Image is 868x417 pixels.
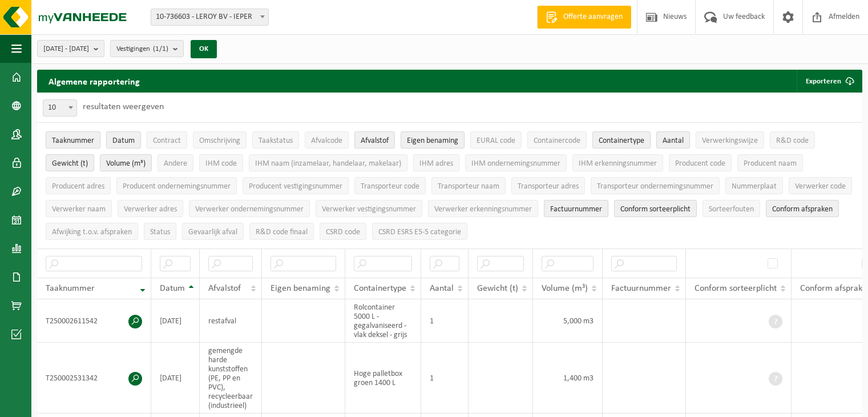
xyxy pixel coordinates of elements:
[770,131,815,149] button: R&D codeR&amp;D code: Activate to sort
[52,205,106,214] span: Verwerker naam
[271,284,330,293] span: Eigen benaming
[116,177,237,194] button: Producent ondernemingsnummerProducent ondernemingsnummer: Activate to sort
[199,137,240,145] span: Omschrijving
[52,137,94,145] span: Taaknummer
[123,182,231,191] span: Producent ondernemingsnummer
[537,6,631,29] a: Offerte aanvragen
[124,205,177,214] span: Verwerker adres
[46,223,138,240] button: Afwijking t.o.v. afsprakenAfwijking t.o.v. afspraken: Activate to sort
[544,200,608,217] button: FactuurnummerFactuurnummer: Activate to sort
[164,159,187,168] span: Andere
[372,223,467,240] button: CSRD ESRS E5-5 categorieCSRD ESRS E5-5 categorie: Activate to sort
[208,284,241,293] span: Afvalstof
[182,223,244,240] button: Gevaarlijk afval : Activate to sort
[675,159,725,168] span: Producent code
[195,205,304,214] span: Verwerker ondernemingsnummer
[378,228,461,236] span: CSRD ESRS E5-5 categorie
[118,200,183,217] button: Verwerker adresVerwerker adres: Activate to sort
[477,284,518,293] span: Gewicht (t)
[193,131,247,149] button: OmschrijvingOmschrijving: Activate to sort
[200,343,262,414] td: gemengde harde kunststoffen (PE, PP en PVC), recycleerbaar (industrieel)
[200,299,262,343] td: restafval
[252,131,299,149] button: TaakstatusTaakstatus: Activate to sort
[43,99,77,117] span: 10
[112,137,135,145] span: Datum
[37,299,151,343] td: T250002611542
[37,40,104,57] button: [DATE] - [DATE]
[542,284,588,293] span: Volume (m³)
[797,70,861,93] button: Exporteren
[52,182,104,191] span: Producent adres
[311,137,342,145] span: Afvalcode
[151,299,200,343] td: [DATE]
[160,284,185,293] span: Datum
[789,177,852,194] button: Verwerker codeVerwerker code: Activate to sort
[205,159,237,168] span: IHM code
[434,205,532,214] span: Verwerker erkenningsnummer
[470,131,522,149] button: EURAL codeEURAL code: Activate to sort
[702,137,758,145] span: Verwerkingswijze
[511,177,585,194] button: Transporteur adresTransporteur adres: Activate to sort
[597,182,713,191] span: Transporteur ondernemingsnummer
[696,131,764,149] button: VerwerkingswijzeVerwerkingswijze: Activate to sort
[151,343,200,414] td: [DATE]
[322,205,416,214] span: Verwerker vestigingsnummer
[438,182,499,191] span: Transporteur naam
[43,100,76,116] span: 10
[534,137,580,145] span: Containercode
[46,284,95,293] span: Taaknummer
[199,154,243,171] button: IHM codeIHM code: Activate to sort
[533,299,603,343] td: 5,000 m3
[100,154,152,171] button: Volume (m³)Volume (m³): Activate to sort
[110,40,184,57] button: Vestigingen(1/1)
[249,223,314,240] button: R&D code finaalR&amp;D code finaal: Activate to sort
[46,131,100,149] button: TaaknummerTaaknummer: Activate to remove sorting
[611,284,671,293] span: Factuurnummer
[151,9,269,26] span: 10-736603 - LEROY BV - IEPER
[737,154,803,171] button: Producent naamProducent naam: Activate to sort
[592,131,651,149] button: ContainertypeContainertype: Activate to sort
[407,137,458,145] span: Eigen benaming
[83,102,164,111] label: resultaten weergeven
[345,343,421,414] td: Hoge palletbox groen 1400 L
[560,11,625,23] span: Offerte aanvragen
[430,284,454,293] span: Aantal
[106,159,146,168] span: Volume (m³)
[361,137,389,145] span: Afvalstof
[709,205,754,214] span: Sorteerfouten
[150,228,170,236] span: Status
[732,182,777,191] span: Nummerplaat
[725,177,783,194] button: NummerplaatNummerplaat: Activate to sort
[46,154,94,171] button: Gewicht (t)Gewicht (t): Activate to sort
[776,137,809,145] span: R&D code
[326,228,360,236] span: CSRD code
[320,223,366,240] button: CSRD codeCSRD code: Activate to sort
[471,159,560,168] span: IHM ondernemingsnummer
[795,182,846,191] span: Verwerker code
[345,299,421,343] td: Rolcontainer 5000 L - gegalvaniseerd - vlak deksel - grijs
[518,182,579,191] span: Transporteur adres
[191,40,217,58] button: OK
[599,137,644,145] span: Containertype
[656,131,690,149] button: AantalAantal: Activate to sort
[158,154,193,171] button: AndereAndere: Activate to sort
[153,137,181,145] span: Contract
[421,343,469,414] td: 1
[527,131,587,149] button: ContainercodeContainercode: Activate to sort
[243,177,349,194] button: Producent vestigingsnummerProducent vestigingsnummer: Activate to sort
[572,154,663,171] button: IHM erkenningsnummerIHM erkenningsnummer: Activate to sort
[533,343,603,414] td: 1,400 m3
[401,131,465,149] button: Eigen benamingEigen benaming: Activate to sort
[550,205,602,214] span: Factuurnummer
[419,159,453,168] span: IHM adres
[259,137,293,145] span: Taakstatus
[354,177,426,194] button: Transporteur codeTransporteur code: Activate to sort
[703,200,760,217] button: SorteerfoutenSorteerfouten: Activate to sort
[421,299,469,343] td: 1
[620,205,691,214] span: Conform sorteerplicht
[305,131,349,149] button: AfvalcodeAfvalcode: Activate to sort
[37,343,151,414] td: T250002531342
[255,159,401,168] span: IHM naam (inzamelaar, handelaar, makelaar)
[431,177,506,194] button: Transporteur naamTransporteur naam: Activate to sort
[591,177,720,194] button: Transporteur ondernemingsnummerTransporteur ondernemingsnummer : Activate to sort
